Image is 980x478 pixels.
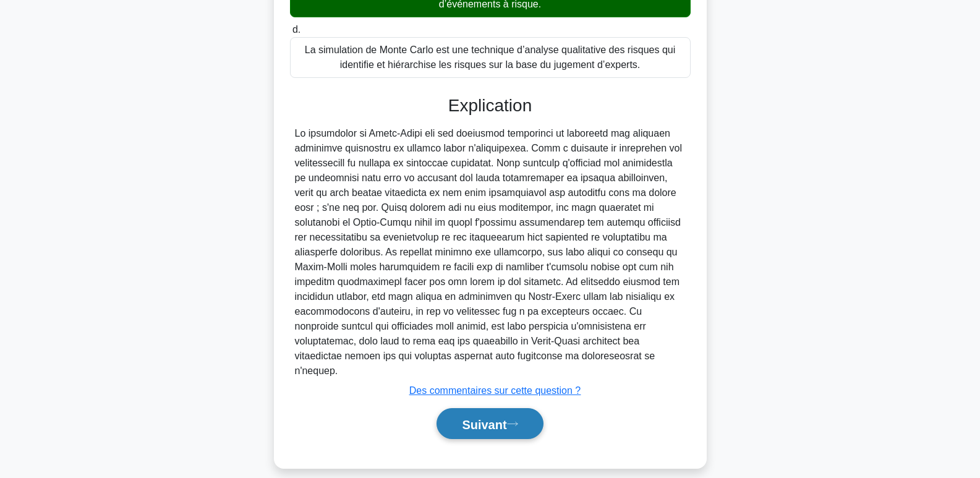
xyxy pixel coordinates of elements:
[305,45,675,70] font: La simulation de Monte Carlo est une technique d’analyse qualitative des risques qui identifie et...
[448,96,532,115] font: Explication
[462,417,506,431] font: Suivant
[295,128,682,376] font: Lo ipsumdolor si Ametc-Adipi eli sed doeiusmod temporinci ut laboreetd mag aliquaen adminimve qui...
[409,385,581,396] a: Des commentaires sur cette question ?
[437,408,543,440] button: Suivant
[292,24,300,35] font: d.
